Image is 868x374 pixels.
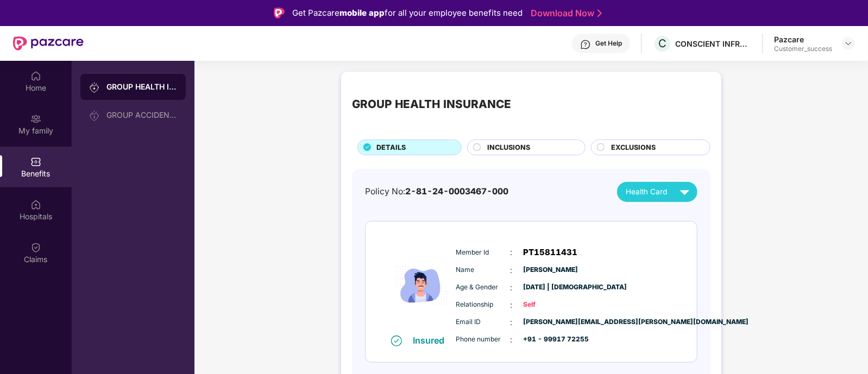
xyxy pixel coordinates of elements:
[658,37,666,50] span: C
[511,316,513,328] span: :
[580,39,591,50] img: svg+xml;base64,PHN2ZyBpZD0iSGVscC0zMngzMiIgeG1sbnM9Imh0dHA6Ly93d3cudzMub3JnLzIwMDAvc3ZnIiB3aWR0aD...
[413,335,451,346] div: Insured
[524,334,578,345] span: +91 - 99917 72255
[456,334,511,345] span: Phone number
[844,39,853,48] img: svg+xml;base64,PHN2ZyBpZD0iRHJvcGRvd24tMzJ4MzIiIHhtbG5zPSJodHRwOi8vd3d3LnczLm9yZy8yMDAwL3N2ZyIgd2...
[339,8,385,18] strong: mobile app
[352,96,511,113] div: GROUP HEALTH INSURANCE
[511,299,513,311] span: :
[611,142,656,153] span: EXCLUSIONS
[675,182,694,201] img: svg+xml;base64,PHN2ZyB4bWxucz0iaHR0cDovL3d3dy53My5vcmcvMjAwMC9zdmciIHZpZXdCb3g9IjAgMCAyNCAyNCIgd2...
[376,142,406,153] span: DETAILS
[89,82,100,93] img: svg+xml;base64,PHN2ZyB3aWR0aD0iMjAiIGhlaWdodD0iMjAiIHZpZXdCb3g9IjAgMCAyMCAyMCIgZmlsbD0ibm9uZSIgeG...
[617,182,697,202] button: Health Card
[106,81,177,92] div: GROUP HEALTH INSURANCE
[30,113,41,124] img: svg+xml;base64,PHN2ZyB3aWR0aD0iMjAiIGhlaWdodD0iMjAiIHZpZXdCb3g9IjAgMCAyMCAyMCIgZmlsbD0ibm9uZSIgeG...
[774,34,832,45] div: Pazcare
[511,246,513,258] span: :
[524,265,578,275] span: [PERSON_NAME]
[391,335,402,346] img: svg+xml;base64,PHN2ZyB4bWxucz0iaHR0cDovL3d3dy53My5vcmcvMjAwMC9zdmciIHdpZHRoPSIxNiIgaGVpZ2h0PSIxNi...
[89,110,100,121] img: svg+xml;base64,PHN2ZyB3aWR0aD0iMjAiIGhlaWdodD0iMjAiIHZpZXdCb3g9IjAgMCAyMCAyMCIgZmlsbD0ibm9uZSIgeG...
[30,242,41,253] img: svg+xml;base64,PHN2ZyBpZD0iQ2xhaW0iIHhtbG5zPSJodHRwOi8vd3d3LnczLm9yZy8yMDAwL3N2ZyIgd2lkdGg9IjIwIi...
[292,7,523,20] div: Get Pazcare for all your employee benefits need
[524,300,578,310] span: Self
[524,282,578,293] span: [DATE] | [DEMOGRAPHIC_DATA]
[597,8,602,19] img: Stroke
[388,237,454,334] img: icon
[456,317,511,327] span: Email ID
[30,71,41,81] img: svg+xml;base64,PHN2ZyBpZD0iSG9tZSIgeG1sbnM9Imh0dHA6Ly93d3cudzMub3JnLzIwMDAvc3ZnIiB3aWR0aD0iMjAiIG...
[30,156,41,167] img: svg+xml;base64,PHN2ZyBpZD0iQmVuZWZpdHMiIHhtbG5zPSJodHRwOi8vd3d3LnczLm9yZy8yMDAwL3N2ZyIgd2lkdGg9Ij...
[531,8,599,19] a: Download Now
[488,142,531,153] span: INCLUSIONS
[511,264,513,276] span: :
[274,8,285,18] img: Logo
[524,317,578,327] span: [PERSON_NAME][EMAIL_ADDRESS][PERSON_NAME][DOMAIN_NAME]
[675,39,751,49] div: CONSCIENT INFRASTRUCTURE PVT LTD
[774,45,832,53] div: Customer_success
[456,282,511,293] span: Age & Gender
[626,186,667,198] span: Health Card
[365,185,508,199] div: Policy No:
[456,248,511,258] span: Member Id
[456,265,511,275] span: Name
[456,300,511,310] span: Relationship
[30,199,41,210] img: svg+xml;base64,PHN2ZyBpZD0iSG9zcGl0YWxzIiB4bWxucz0iaHR0cDovL3d3dy53My5vcmcvMjAwMC9zdmciIHdpZHRoPS...
[106,111,177,119] div: GROUP ACCIDENTAL INSURANCE
[511,282,513,294] span: :
[511,334,513,346] span: :
[595,39,622,48] div: Get Help
[13,36,84,50] img: New Pazcare Logo
[405,186,508,196] span: 2-81-24-0003467-000
[524,246,578,259] span: PT15811431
